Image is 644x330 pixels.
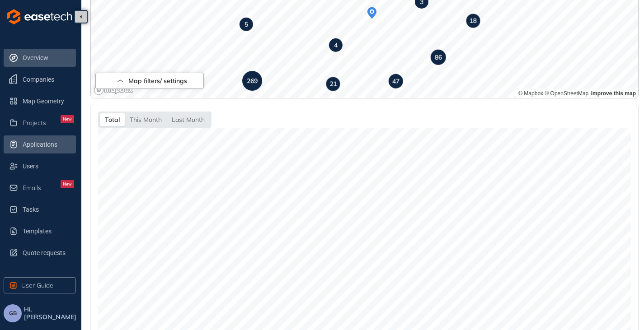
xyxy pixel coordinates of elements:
[100,113,125,126] div: Total
[334,41,338,49] strong: 4
[518,90,543,97] a: Mapbox
[326,77,340,91] div: Map marker
[24,306,78,321] span: Hi, [PERSON_NAME]
[23,157,74,175] span: Users
[242,71,262,91] div: Map marker
[329,38,343,52] div: Map marker
[23,200,74,218] span: Tasks
[244,20,248,28] strong: 5
[23,119,46,127] span: Projects
[7,9,72,24] img: logo
[9,310,17,316] span: GB
[125,113,167,126] div: This Month
[364,5,380,21] div: Map marker
[61,115,74,123] div: New
[23,70,74,88] span: Companies
[21,280,53,290] span: User Guide
[392,77,400,85] strong: 47
[94,85,133,95] a: Mapbox logo
[128,77,187,85] span: Map filters/ settings
[431,50,446,65] div: Map marker
[23,92,74,110] span: Map Geometry
[470,17,477,25] strong: 18
[466,14,480,28] div: Map marker
[389,74,403,88] div: Map marker
[545,90,588,97] a: OpenStreetMap
[329,80,337,88] strong: 21
[23,49,74,67] span: Overview
[4,277,76,293] button: User Guide
[4,304,22,322] button: GB
[167,113,210,126] div: Last Month
[23,244,74,262] span: Quote requests
[435,53,442,61] strong: 86
[240,18,253,31] div: Map marker
[61,180,74,188] div: New
[23,135,74,153] span: Applications
[591,90,636,97] a: Improve this map
[23,184,41,192] span: Emails
[247,77,258,85] strong: 269
[23,222,74,240] span: Templates
[95,73,204,89] button: Map filters/ settings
